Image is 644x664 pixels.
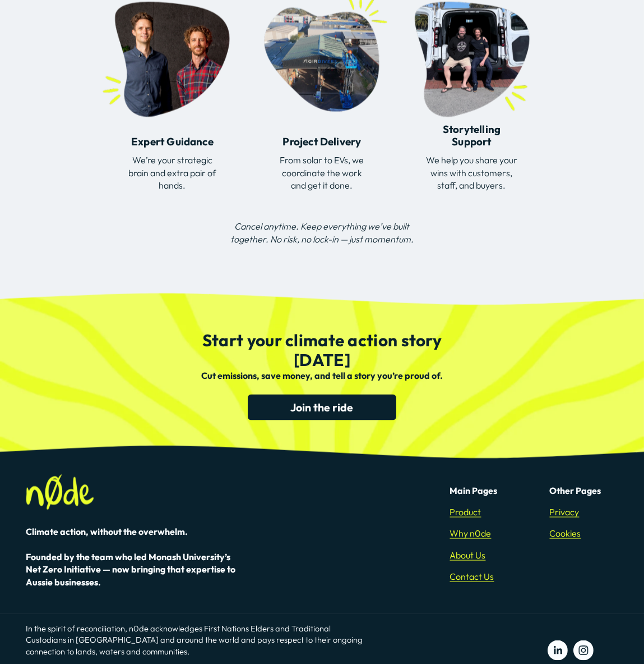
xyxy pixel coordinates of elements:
[450,527,492,539] a: Why n0de
[275,154,369,191] p: From solar to EVs, we coordinate the work and get it done.
[550,527,581,539] a: Cookies
[174,331,470,369] h3: Start your climate action story [DATE]
[450,506,481,518] a: Product
[131,135,214,148] strong: Expert Guidance
[450,549,486,561] a: About Us
[450,485,498,496] strong: Main Pages
[548,640,568,661] a: LinkedIn
[26,526,237,588] strong: Climate action, without the overwhelm. Founded by the team who led Monash University’s Net Zero I...
[550,506,580,518] a: Privacy
[275,135,369,148] h4: Project Delivery
[230,221,414,244] em: Cancel anytime. Keep everything we’ve built together. No risk, no lock-in — just momentum.
[425,154,518,191] p: We help you share your wins with customers, staff, and buyers.
[26,623,369,657] p: In the spirit of reconciliation, n0de acknowledges First Nations Elders and Traditional Custodian...
[126,154,219,191] p: We’re your strategic brain and extra pair of hands.
[443,122,503,148] strong: Storytelling Support
[550,485,601,496] strong: Other Pages
[573,640,594,661] a: Instagram
[450,570,494,583] a: Contact Us
[201,370,443,381] strong: Cut emissions, save money, and tell a story you’re proud of.
[248,395,396,420] a: Join the ride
